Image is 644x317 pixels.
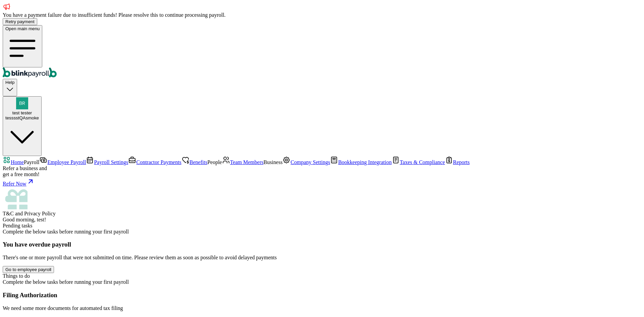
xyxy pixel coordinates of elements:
button: Open main menu [3,25,42,67]
p: There's one or more payroll that were not submitted on time. Please review them as soon as possib... [3,255,641,261]
button: Retry payment [3,18,37,25]
span: T&C [3,211,14,216]
span: Employee Payroll [47,159,86,165]
span: Good morning, test! [3,217,46,222]
a: Refer Now [3,177,641,187]
div: Go to employee payroll [5,267,51,272]
span: Business [263,159,282,165]
nav: Global [3,25,641,79]
span: Retry payment [5,19,35,24]
h3: Filing Authorization [3,292,641,299]
a: Contractor Payments [128,159,181,165]
div: You have a payment failure due to insufficient funds! Please resolve this to continue processing ... [3,12,641,18]
a: Employee Payroll [39,159,86,165]
span: Team Members [230,159,264,165]
p: We need some more documents for automated tax filing [3,305,641,311]
iframe: Chat Widget [532,245,644,317]
span: Bookkeeping Integration [338,159,392,165]
div: Pending tasks [3,223,641,229]
button: test testertesssstQAsmoke [3,96,42,156]
span: Privacy Policy [24,211,56,216]
span: Complete the below tasks before running your first payroll [3,229,129,234]
div: Things to do [3,273,641,279]
span: and [3,211,56,216]
a: Team Members [222,159,264,165]
h3: You have overdue payroll [3,241,641,248]
a: Payroll Settings [86,159,128,165]
a: Benefits [181,159,207,165]
span: Benefits [190,159,207,165]
button: Help [3,79,17,96]
span: Complete the below tasks before running your first payroll [3,279,129,285]
span: Company Settings [290,159,330,165]
span: People [207,159,222,165]
a: Company Settings [282,159,330,165]
span: Contractor Payments [136,159,181,165]
span: Taxes & Compliance [400,159,445,165]
button: Go to employee payroll [3,266,54,273]
div: Refer a business and get a free month! [3,165,641,177]
span: Payroll Settings [94,159,128,165]
div: tesssstQAsmoke [5,115,39,120]
nav: Sidebar [3,156,641,217]
span: test tester [12,110,32,115]
span: Open main menu [5,26,40,31]
span: Payroll [24,159,39,165]
span: Help [5,80,14,85]
a: Bookkeeping Integration [330,159,392,165]
a: Taxes & Compliance [392,159,445,165]
a: Home [3,159,24,165]
span: Reports [453,159,470,165]
a: Reports [445,159,470,165]
span: Home [11,159,24,165]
